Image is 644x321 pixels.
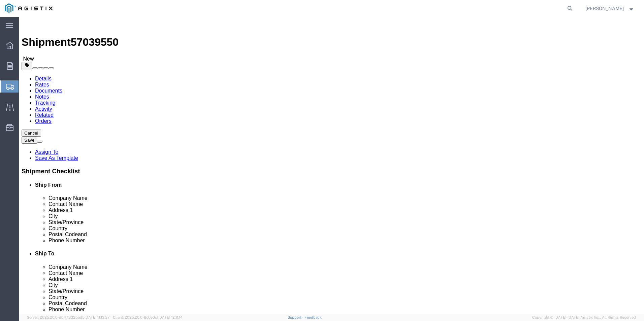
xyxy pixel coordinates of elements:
span: Copyright © [DATE]-[DATE] Agistix Inc., All Rights Reserved [532,315,636,320]
iframe: FS Legacy Container [19,17,644,314]
a: Feedback [304,315,322,319]
a: Support [288,315,304,319]
button: [PERSON_NAME] [585,4,635,12]
img: logo [5,3,53,13]
span: [DATE] 11:13:37 [85,315,110,319]
span: [DATE] 12:11:14 [158,315,183,319]
span: Javier G [585,5,624,12]
span: Client: 2025.20.0-8c6e0cf [113,315,183,319]
span: Server: 2025.20.0-db47332bad5 [27,315,110,319]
